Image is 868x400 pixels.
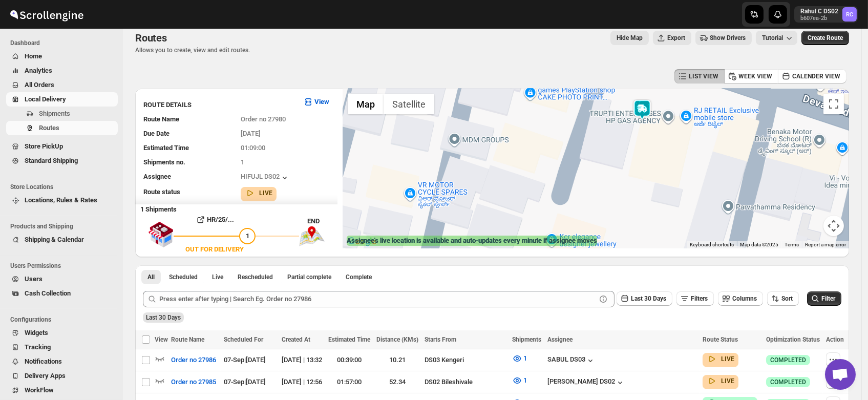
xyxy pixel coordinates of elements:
span: Dashboard [10,39,118,47]
button: Tutorial [756,31,797,45]
img: shop.svg [148,215,174,255]
span: Rescheduled [238,273,273,281]
img: ScrollEngine [8,2,85,27]
span: Action [826,336,844,343]
span: Filter [821,295,835,302]
span: COMPLETED [770,378,806,386]
span: Shipping & Calendar [25,236,84,243]
button: Routes [6,121,118,135]
span: Route Status [703,336,738,343]
p: Rahul C DS02 [800,7,838,15]
button: 1 [506,372,533,389]
button: Analytics [6,64,118,78]
img: Google [345,235,379,248]
span: [DATE] [241,130,261,137]
span: Rahul C DS02 [842,7,857,22]
span: Store PickUp [25,142,63,150]
div: 00:39:00 [328,355,370,365]
button: Filter [807,291,841,306]
button: Order no 27985 [165,374,222,390]
span: Assignee [547,336,573,343]
text: RC [846,11,853,18]
span: Tracking [25,343,51,351]
button: Notifications [6,354,118,369]
button: Shipments [6,107,118,121]
span: Hide Map [617,34,643,42]
b: LIVE [259,190,272,197]
span: Users Permissions [10,262,118,270]
label: Assignee's live location is available and auto-updates every minute if assignee moves [347,236,597,246]
button: Columns [718,291,763,306]
button: LIVE [245,188,272,198]
button: Tracking [6,340,118,354]
button: Locations, Rules & Rates [6,193,118,207]
span: Shipments no. [143,158,185,166]
button: Keyboard shortcuts [690,241,734,248]
b: LIVE [721,355,734,363]
span: Routes [39,124,59,132]
button: Show Drivers [695,31,752,45]
button: LIVE [707,376,734,386]
span: Notifications [25,357,62,365]
span: Route Name [171,336,204,343]
button: Show street map [348,94,384,114]
button: View [297,94,335,110]
div: DS02 Bileshivale [425,377,506,387]
button: WorkFlow [6,383,118,397]
b: LIVE [721,377,734,385]
span: Last 30 Days [631,295,666,302]
span: Route Name [143,115,179,123]
button: Show satellite imagery [384,94,434,114]
div: OUT FOR DELIVERY [185,244,244,255]
div: 10.21 [376,355,418,365]
span: All Orders [25,81,54,89]
span: Local Delivery [25,95,66,103]
button: WEEK VIEW [724,69,778,83]
div: [DATE] | 12:56 [282,377,322,387]
span: Create Route [808,34,843,42]
span: Show Drivers [710,34,746,42]
span: COMPLETED [770,356,806,364]
span: WorkFlow [25,386,54,394]
span: 01:09:00 [241,144,265,152]
span: Order no 27986 [171,355,216,365]
span: Assignee [143,173,171,180]
span: Order no 27985 [171,377,216,387]
input: Press enter after typing | Search Eg. Order no 27986 [159,291,596,307]
div: END [307,216,337,226]
button: [PERSON_NAME] DS02 [547,377,625,388]
span: Home [25,52,42,60]
span: Scheduled [169,273,198,281]
a: Report a map error [805,242,846,247]
button: Widgets [6,326,118,340]
button: All Orders [6,78,118,92]
button: User menu [794,6,858,23]
span: Tutorial [762,34,783,42]
button: LIST VIEW [674,69,725,83]
span: Distance (KMs) [376,336,418,343]
p: Allows you to create, view and edit routes. [135,46,250,54]
button: Home [6,49,118,64]
button: Order no 27986 [165,352,222,368]
span: Export [667,34,685,42]
span: 07-Sep | [DATE] [224,378,266,386]
span: Estimated Time [328,336,370,343]
span: 07-Sep | [DATE] [224,356,266,364]
button: HIFUJL DS02 [241,173,290,183]
span: Partial complete [287,273,331,281]
button: Delivery Apps [6,369,118,383]
span: Users [25,275,43,283]
div: DS03 Kengeri [425,355,506,365]
span: Delivery Apps [25,372,66,380]
span: 1 [241,158,244,166]
span: Filters [691,295,708,302]
a: Terms (opens in new tab) [785,242,799,247]
b: HR/25/... [207,216,234,223]
span: WEEK VIEW [738,72,772,80]
b: View [314,98,329,106]
button: Last 30 Days [617,291,672,306]
button: 1 [506,350,533,367]
button: Create Route [801,31,849,45]
button: Shipping & Calendar [6,233,118,247]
